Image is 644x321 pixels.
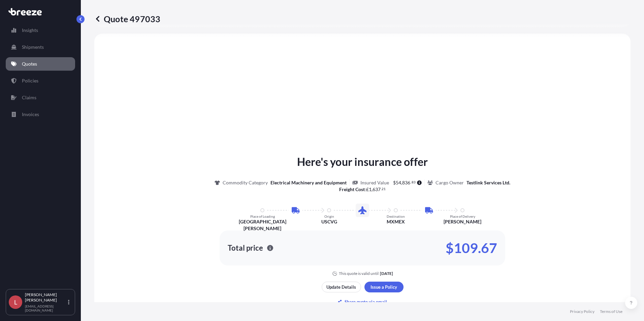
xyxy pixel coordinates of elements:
[436,179,464,186] p: Cargo Owner
[94,13,160,24] p: Quote 497033
[372,187,373,192] span: ,
[22,27,38,34] p: Insights
[322,296,404,307] button: Share quote via email
[600,309,622,314] a: Terms of Use
[326,284,356,290] p: Update Details
[364,282,404,292] button: Issue a Policy
[25,304,67,312] p: [EMAIL_ADDRESS][DOMAIN_NAME]
[22,61,37,67] p: Quotes
[360,179,389,186] p: Insured Value
[371,284,397,290] p: Issue a Policy
[22,94,36,101] p: Claims
[393,180,396,185] span: $
[6,108,75,121] a: Invoices
[228,245,263,251] p: Total price
[297,154,428,170] p: Here's your insurance offer
[444,218,481,225] p: [PERSON_NAME]
[22,44,44,50] p: Shipments
[570,309,594,314] a: Privacy Policy
[412,181,416,183] span: 83
[322,282,361,292] button: Update Details
[324,214,334,218] p: Origin
[339,271,379,276] p: This quote is valid until
[345,298,387,305] p: Share quote via email
[466,179,510,186] p: Testlink Services Ltd.
[387,218,405,225] p: MXMEX
[250,214,275,218] p: Place of Loading
[450,214,475,218] p: Place of Delivery
[339,186,365,192] b: Freight Cost
[270,179,347,186] p: Electrical Machinery and Equipment
[6,91,75,104] a: Claims
[6,57,75,71] a: Quotes
[401,180,402,185] span: ,
[402,180,410,185] span: 836
[223,179,268,186] p: Commodity Category
[387,214,405,218] p: Destination
[380,271,393,276] p: [DATE]
[6,24,75,37] a: Insights
[369,187,372,192] span: 1
[25,292,67,303] p: [PERSON_NAME] [PERSON_NAME]
[366,187,369,192] span: £
[22,111,39,118] p: Invoices
[321,218,337,225] p: USCVG
[373,187,381,192] span: 637
[381,188,382,190] span: .
[339,186,386,193] p: :
[231,218,293,232] p: [GEOGRAPHIC_DATA][PERSON_NAME]
[14,299,17,306] span: L
[446,243,497,253] p: $109.67
[382,188,386,190] span: 21
[396,180,401,185] span: 54
[6,40,75,54] a: Shipments
[6,74,75,87] a: Policies
[22,77,38,84] p: Policies
[411,181,411,183] span: .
